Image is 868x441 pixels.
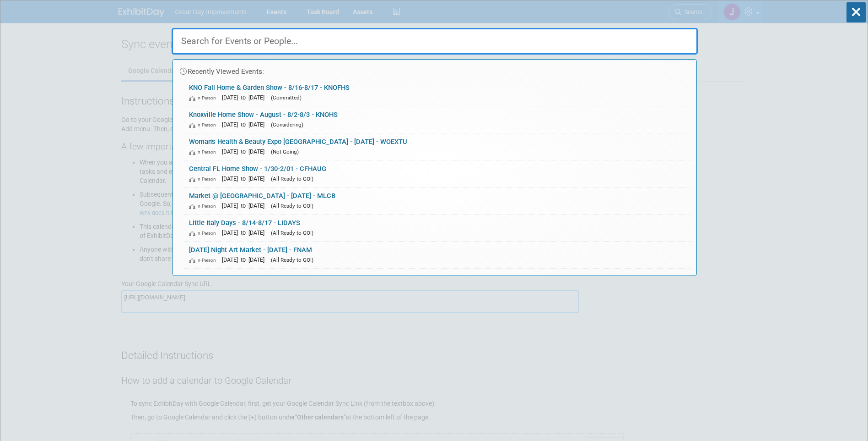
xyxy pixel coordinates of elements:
[184,79,692,106] a: KNO Fall Home & Garden Show - 8/16-8/17 - KNOFHS In-Person [DATE] to [DATE] (Committed)
[222,94,269,101] span: [DATE] to [DATE]
[222,229,269,236] span: [DATE] to [DATE]
[184,187,692,214] a: Market @ [GEOGRAPHIC_DATA] - [DATE] - MLCB In-Person [DATE] to [DATE] (All Ready to GO!)
[271,203,313,209] span: (All Ready to GO!)
[189,203,220,209] span: In-Person
[222,148,269,155] span: [DATE] to [DATE]
[222,175,269,182] span: [DATE] to [DATE]
[222,256,269,263] span: [DATE] to [DATE]
[189,122,220,128] span: In-Person
[184,106,692,133] a: Knoxville Home Show - August - 8/2-8/3 - KNOHS In-Person [DATE] to [DATE] (Considering)
[172,28,698,55] input: Search for Events or People...
[184,215,692,241] a: Little Italy Days - 8/14-8/17 - LIDAYS In-Person [DATE] to [DATE] (All Ready to GO!)
[271,176,313,182] span: (All Ready to GO!)
[189,176,220,182] span: In-Person
[189,149,220,155] span: In-Person
[178,60,692,79] div: Recently Viewed Events:
[271,257,313,263] span: (All Ready to GO!)
[189,230,220,236] span: In-Person
[189,95,220,101] span: In-Person
[189,257,220,263] span: In-Person
[222,202,269,209] span: [DATE] to [DATE]
[271,230,313,236] span: (All Ready to GO!)
[271,121,303,128] span: (Considering)
[184,242,692,268] a: [DATE] Night Art Market - [DATE] - FNAM In-Person [DATE] to [DATE] (All Ready to GO!)
[222,121,269,128] span: [DATE] to [DATE]
[184,160,692,187] a: Central FL Home Show - 1/30-2/01 - CFHAUG In-Person [DATE] to [DATE] (All Ready to GO!)
[184,133,692,160] a: Woman's Health & Beauty Expo [GEOGRAPHIC_DATA] - [DATE] - WOEXTU In-Person [DATE] to [DATE] (Not ...
[271,94,302,101] span: (Committed)
[271,149,299,155] span: (Not Going)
